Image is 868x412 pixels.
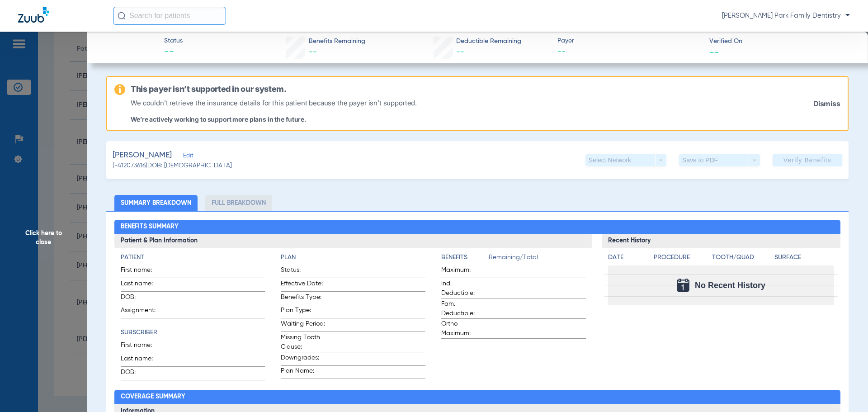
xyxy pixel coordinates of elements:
app-breakdown-title: Surface [774,253,834,265]
span: -- [709,47,719,57]
span: Effective Date: [281,279,325,291]
span: First name: [121,265,165,278]
h4: Patient [121,253,265,262]
span: Payer [557,36,702,46]
p: We’re actively working to support more plans in the future. [131,115,417,123]
h4: Date [608,253,646,262]
span: Missing Tooth Clause: [281,333,325,352]
span: Plan Name: [281,366,325,379]
span: Maximum: [441,265,486,278]
h4: Surface [774,253,834,262]
span: Benefits Type: [281,293,325,305]
span: -- [456,48,464,56]
a: Dismiss [813,99,840,108]
span: Remaining/Total [489,253,586,265]
app-breakdown-title: Benefits [441,253,489,265]
span: No Recent History [695,281,765,290]
app-breakdown-title: Tooth/Quad [712,253,772,265]
span: -- [309,48,317,56]
span: Waiting Period: [281,319,325,331]
h3: Recent History [602,234,841,248]
span: First name: [121,341,165,353]
span: Last name: [121,279,165,291]
span: Status: [281,265,325,278]
span: Edit [183,152,191,161]
span: Ind. Deductible: [441,279,486,298]
span: -- [164,46,183,59]
h4: Procedure [654,253,709,262]
h2: Benefits Summary [114,220,841,234]
span: Last name: [121,354,165,366]
span: Ortho Maximum: [441,319,486,338]
span: (-412073616) DOB: [DEMOGRAPHIC_DATA] [113,161,232,170]
span: Benefits Remaining [309,37,365,46]
span: Status [164,36,183,46]
h6: This payer isn’t supported in our system. [131,84,286,94]
li: Summary Breakdown [114,195,198,211]
app-breakdown-title: Date [608,253,646,265]
app-breakdown-title: Procedure [654,253,709,265]
img: Calendar [677,279,689,292]
h2: Coverage Summary [114,390,841,404]
span: DOB: [121,293,165,305]
img: warning-icon [114,84,125,95]
h4: Subscriber [121,328,265,337]
li: Full Breakdown [205,195,272,211]
span: Assignment: [121,306,165,318]
span: -- [557,46,702,57]
span: DOB: [121,368,165,380]
span: [PERSON_NAME] [113,150,172,161]
span: Downgrades: [281,353,325,365]
span: Verified On [709,37,854,46]
span: Deductible Remaining [456,37,521,46]
span: Fam. Deductible: [441,299,486,318]
p: We couldn’t retrieve the insurance details for this patient because the payer isn’t supported. [131,98,417,108]
img: Search Icon [118,12,126,20]
img: Zuub Logo [18,7,49,23]
h4: Benefits [441,253,489,262]
span: Plan Type: [281,306,325,318]
span: [PERSON_NAME] Park Family Dentistry [722,11,850,20]
h3: Patient & Plan Information [114,234,592,248]
h4: Tooth/Quad [712,253,772,262]
input: Search for patients [113,7,226,25]
h4: Plan [281,253,425,262]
